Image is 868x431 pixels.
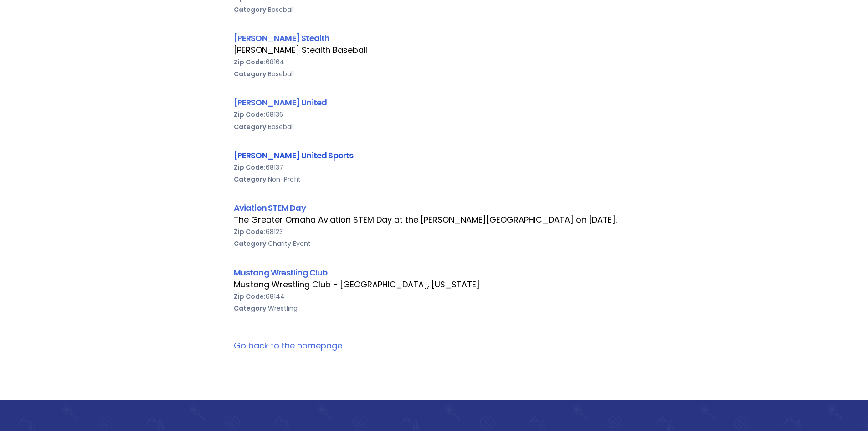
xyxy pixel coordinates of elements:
b: Zip Code: [234,292,266,301]
div: Charity Event [234,238,635,249]
div: 68136 [234,109,635,120]
a: Aviation STEM Day [234,202,306,213]
div: Mustang Wrestling Club [234,266,635,279]
div: Wrestling [234,302,635,314]
a: Go back to the homepage [234,340,342,351]
div: 68137 [234,161,635,173]
div: The Greater Omaha Aviation STEM Day at the [PERSON_NAME][GEOGRAPHIC_DATA] on [DATE]. [234,214,635,226]
div: Baseball [234,4,635,16]
b: Category: [234,5,268,14]
div: Non-Profit [234,173,635,185]
b: Category: [234,122,268,131]
a: [PERSON_NAME] United Sports [234,150,354,161]
div: Aviation STEM Day [234,202,635,214]
div: Mustang Wrestling Club - [GEOGRAPHIC_DATA], [US_STATE] [234,279,635,291]
div: [PERSON_NAME] Stealth Baseball [234,44,635,56]
div: Baseball [234,121,635,133]
div: Baseball [234,68,635,80]
b: Category: [234,175,268,184]
div: [PERSON_NAME] United Sports [234,149,635,161]
div: [PERSON_NAME] Stealth [234,32,635,44]
div: 68144 [234,291,635,302]
b: Category: [234,69,268,78]
div: 68123 [234,226,635,238]
b: Zip Code: [234,110,266,119]
b: Zip Code: [234,57,266,67]
a: [PERSON_NAME] Stealth [234,32,330,44]
b: Category: [234,239,268,248]
div: 68164 [234,56,635,68]
a: [PERSON_NAME] United [234,97,327,108]
div: [PERSON_NAME] United [234,96,635,109]
a: Mustang Wrestling Club [234,267,328,278]
b: Zip Code: [234,163,266,172]
b: Zip Code: [234,227,266,236]
b: Category: [234,304,268,313]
